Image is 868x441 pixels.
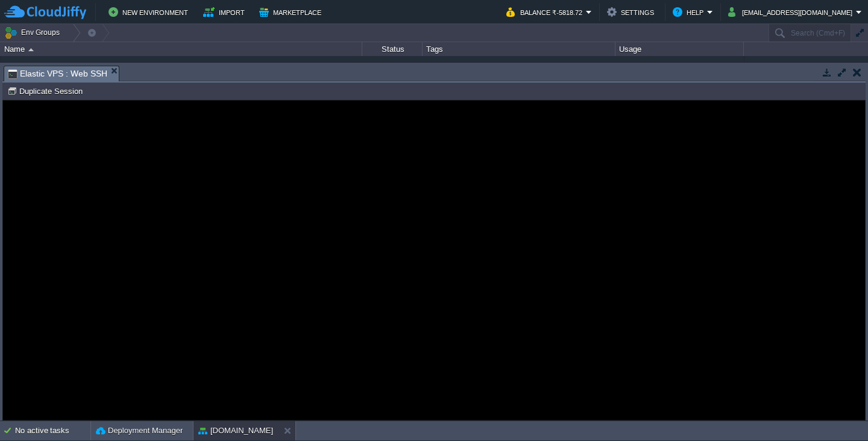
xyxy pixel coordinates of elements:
img: AMDAwAAAACH5BAEAAAAALAAAAAABAAEAAAICRAEAOw== [11,56,28,89]
button: Settings [607,5,658,19]
div: Name [1,42,362,56]
img: AMDAwAAAACH5BAEAAAAALAAAAAABAAEAAAICRAEAOw== [1,56,10,89]
button: New Environment [108,5,192,19]
img: CloudJiffy [4,5,86,20]
button: Deployment Manager [96,425,183,437]
button: Env Groups [4,24,64,41]
button: Marketplace [259,5,325,19]
button: [EMAIL_ADDRESS][DOMAIN_NAME] [728,5,856,19]
button: Import [203,5,248,19]
button: Balance ₹-5818.72 [506,5,586,19]
div: Usage [616,42,743,56]
span: Elastic VPS : Web SSH [8,66,107,81]
div: Running [362,56,423,89]
div: No active tasks [15,421,90,440]
img: AMDAwAAAACH5BAEAAAAALAAAAAABAAEAAAICRAEAOw== [28,48,34,51]
div: Status [363,42,422,56]
iframe: chat widget [817,393,856,429]
button: Duplicate Session [7,86,86,96]
a: [DOMAIN_NAME] [32,61,95,73]
button: Help [673,5,707,19]
div: 2 / 6 [635,56,650,89]
div: 3% [677,56,716,89]
button: [DOMAIN_NAME] [198,425,273,437]
div: Tags [423,42,615,56]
